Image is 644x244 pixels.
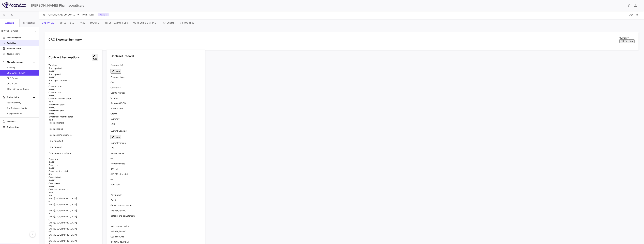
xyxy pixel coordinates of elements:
span: — [49,155,51,157]
p: Trial activity [7,96,32,99]
h6: Forecasting [23,21,35,24]
p: Clinical expenses [7,61,32,64]
span: 4.77 [49,82,53,85]
p: Journal entry [7,52,36,55]
span: Grants Merged [111,92,126,94]
p: Financial close [7,47,36,50]
span: Treatment end [49,128,63,130]
span: Sites [GEOGRAPHIC_DATA] [49,221,77,224]
span: Close end [49,164,58,166]
div: [PERSON_NAME] Pharmaceuticals [31,3,624,8]
p: Bottom line adjustments [111,214,201,217]
button: Direct Fees [57,19,77,27]
span: Sites [GEOGRAPHIC_DATA] [49,240,77,242]
span: — [111,188,113,191]
span: [DATE] [111,168,118,170]
p: PO Numbers [111,107,201,110]
span: 6 [49,200,50,203]
span: Overall months total [49,188,69,191]
span: [DATE] [49,161,55,163]
span: 46.2 [49,118,53,121]
p: Trial files [7,120,36,123]
span: Overall end [49,182,60,185]
span: LOI [111,147,114,149]
span: — [111,178,113,181]
span: Treatment months total [49,134,72,136]
h6: Contract Assumptions [49,55,80,60]
span: 109 [49,225,52,227]
p: Contract Info [111,64,201,67]
p: Effective date [111,162,201,165]
span: Followup months total [49,152,71,154]
img: logo-full-SnFGN8VE.png [2,2,26,8]
p: G/L accounts [111,235,201,238]
span: Close months total [49,170,68,172]
p: Vendor [111,97,201,100]
button: Investigator Fees [102,19,131,27]
span: [DATE] (Open) [82,13,95,16]
p: Gross contract value [111,204,201,207]
p: Net contract value [111,225,201,228]
p: Currency [619,36,635,39]
span: USD [111,123,115,125]
span: — [49,149,51,151]
span: 4 [49,237,50,239]
span: [DATE] [49,107,55,109]
span: Grants [111,199,117,201]
button: Edit [92,54,98,61]
span: Sites [GEOGRAPHIC_DATA] [49,197,77,200]
span: 4.9 [49,173,52,176]
span: Treatment start [49,121,64,124]
span: 12 [49,206,51,209]
span: Site & lab cost matrix [7,107,36,110]
span: Start up start [49,67,62,69]
span: Timeline [49,64,57,66]
span: Syneos & ICON [111,102,126,104]
span: $76,668,298.00 [111,230,126,233]
span: Sites [GEOGRAPHIC_DATA] [49,228,77,230]
p: Analytics [7,42,36,45]
span: [DATE] [49,185,55,188]
span: 46.2 [49,100,53,103]
span: [DATE] [49,70,55,73]
p: PO number [111,194,201,197]
button: Pass-Throughs [77,19,102,27]
h6: Accruals [5,21,14,24]
span: CRO Syneos [7,77,36,80]
span: Grants [111,112,117,115]
span: [DATE] [49,88,55,91]
p: Contract type [111,76,201,79]
span: Sites [49,194,54,197]
span: [DATE] [49,113,55,115]
span: Enrollment months total [49,115,73,118]
span: Start up months total [49,79,70,82]
span: Conduct start [49,85,63,88]
span: Followup start [49,140,63,142]
h6: Contract Record [111,54,134,58]
span: 10 [49,231,51,233]
span: 6 [49,219,50,221]
p: Trial dashboard [7,36,36,39]
p: Void date [111,183,201,186]
span: [DATE] [49,76,55,79]
p: Preparer [98,13,109,16]
button: Edit [111,135,121,139]
span: Other clinical contracts [7,88,36,91]
p: Currency [111,117,201,120]
span: 19 [11,13,13,16]
span: — [49,125,51,127]
span: Patient activity [7,101,36,104]
span: Start up end [49,73,61,76]
span: — [111,157,113,160]
span: — [49,137,51,139]
span: Sites [GEOGRAPHIC_DATA] [49,234,77,236]
span: Summary [7,66,36,69]
span: Conduct end [49,91,62,94]
span: 55.9 [49,191,53,194]
span: CRO Syneos & ICON [7,71,36,74]
span: Sites [GEOGRAPHIC_DATA] [49,203,77,206]
span: — [111,220,113,222]
button: Current Contract [131,19,160,27]
span: CRO ICON [7,82,36,85]
span: 8 [49,213,50,215]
